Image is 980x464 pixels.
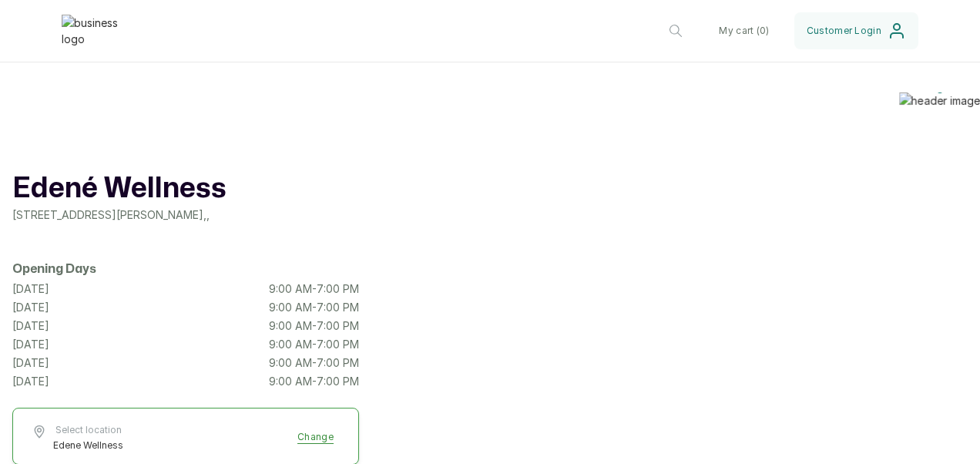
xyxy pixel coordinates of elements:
button: My cart (0) [706,12,781,49]
h1: Edené Wellness [12,170,359,207]
img: header image [899,92,980,109]
p: [DATE] [12,281,49,297]
p: [DATE] [12,374,49,389]
p: 9:00 AM - 7:00 PM [269,318,359,334]
span: Customer Login [807,25,881,37]
p: 9:00 AM - 7:00 PM [269,355,359,371]
span: Edene Wellness [53,439,123,452]
p: [DATE] [12,300,49,315]
p: 9:00 AM - 7:00 PM [269,374,359,389]
img: business logo [62,15,123,47]
h2: Opening Days [12,260,359,278]
p: [DATE] [12,355,49,371]
p: [DATE] [12,337,49,352]
p: 9:00 AM - 7:00 PM [269,281,359,297]
p: [DATE] [12,318,49,334]
button: Select locationEdene WellnessChange [32,424,340,452]
p: [STREET_ADDRESS][PERSON_NAME] , , [12,207,359,223]
p: 9:00 AM - 7:00 PM [269,337,359,352]
span: Select location [53,424,123,436]
button: Customer Login [794,12,918,49]
p: 9:00 AM - 7:00 PM [269,300,359,315]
